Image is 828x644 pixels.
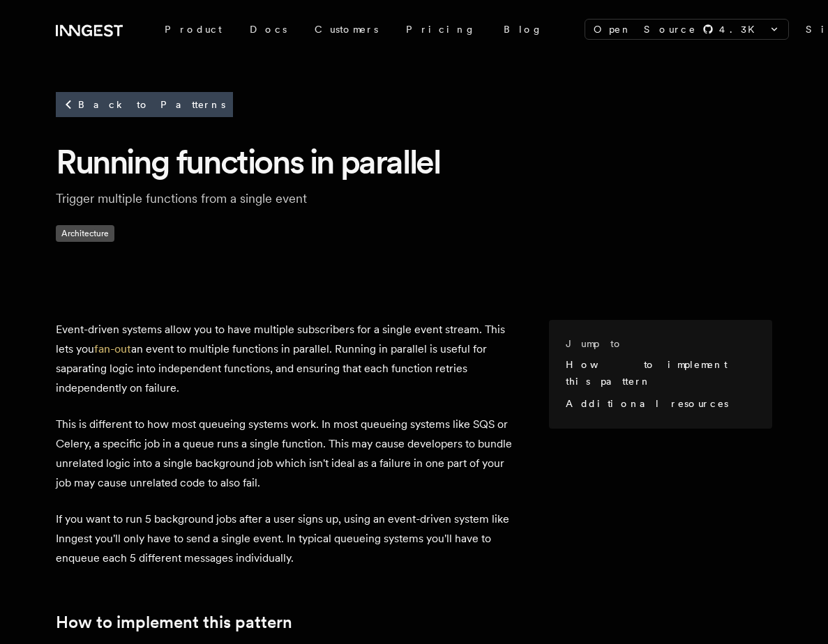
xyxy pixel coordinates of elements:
[151,17,236,42] div: Product
[566,337,750,351] h3: Jump to
[566,359,727,387] a: How to implement this pattern
[566,398,728,409] a: Additional resources
[594,22,697,36] span: Open Source
[56,225,114,242] span: Architecture
[301,17,392,42] a: Customers
[94,342,131,355] a: fan-out
[236,17,301,42] a: Docs
[392,17,490,42] a: Pricing
[56,613,515,632] h2: How to implement this pattern
[490,17,557,42] a: Blog
[56,92,233,117] a: Back to Patterns
[56,140,772,183] h1: Running functions in parallel
[56,509,515,568] p: If you want to run 5 background jobs after a user signs up, using an event-driven system like Inn...
[56,189,502,208] p: Trigger multiple functions from a single event
[56,415,515,493] p: This is different to how most queueing systems work. In most queueing systems like SQS or Celery,...
[56,320,515,398] p: Event-driven systems allow you to have multiple subscribers for a single event stream. This lets ...
[719,22,763,36] span: 4.3 K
